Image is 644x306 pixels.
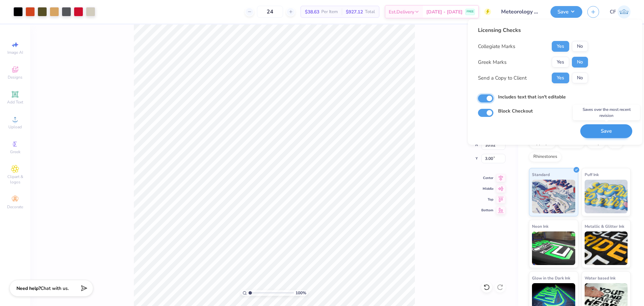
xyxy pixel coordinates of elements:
[478,43,515,50] div: Collegiate Marks
[610,8,616,16] span: CF
[41,285,69,292] span: Chat with us.
[7,50,23,55] span: Image AI
[426,8,463,15] span: [DATE] - [DATE]
[389,8,414,15] span: Est. Delivery
[585,223,624,230] span: Metallic & Glitter Ink
[585,274,615,281] span: Water based Ink
[572,73,588,83] button: No
[532,274,570,281] span: Glow in the Dark Ink
[321,8,338,15] span: Per Item
[498,107,533,115] label: Block Checkout
[305,8,319,15] span: $38.63
[552,73,569,83] button: Yes
[529,152,561,162] div: Rhinestones
[610,5,631,18] a: CF
[572,57,588,68] button: No
[478,74,527,82] div: Send a Copy to Client
[8,124,22,130] span: Upload
[467,9,474,14] span: FREE
[550,6,582,18] button: Save
[7,204,23,210] span: Decorate
[481,197,493,202] span: Top
[7,99,23,105] span: Add Text
[532,180,575,213] img: Standard
[8,75,22,80] span: Designs
[552,57,569,68] button: Yes
[532,171,550,178] span: Standard
[496,5,545,18] input: Untitled Design
[481,208,493,213] span: Bottom
[16,285,41,292] strong: Need help?
[585,171,599,178] span: Puff Ink
[618,5,631,18] img: Cholo Fernandez
[573,105,640,120] div: Saves over the most recent revision
[481,176,493,180] span: Center
[478,26,588,34] div: Licensing Checks
[552,41,569,52] button: Yes
[3,174,27,185] span: Clipart & logos
[478,58,506,66] div: Greek Marks
[296,290,306,296] span: 100 %
[532,223,548,230] span: Neon Ink
[585,231,628,265] img: Metallic & Glitter Ink
[10,149,20,155] span: Greek
[498,93,566,100] label: Includes text that isn't editable
[481,186,493,191] span: Middle
[580,124,632,138] button: Save
[346,8,363,15] span: $927.12
[257,6,283,18] input: – –
[585,180,628,213] img: Puff Ink
[532,231,575,265] img: Neon Ink
[572,41,588,52] button: No
[365,8,375,15] span: Total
